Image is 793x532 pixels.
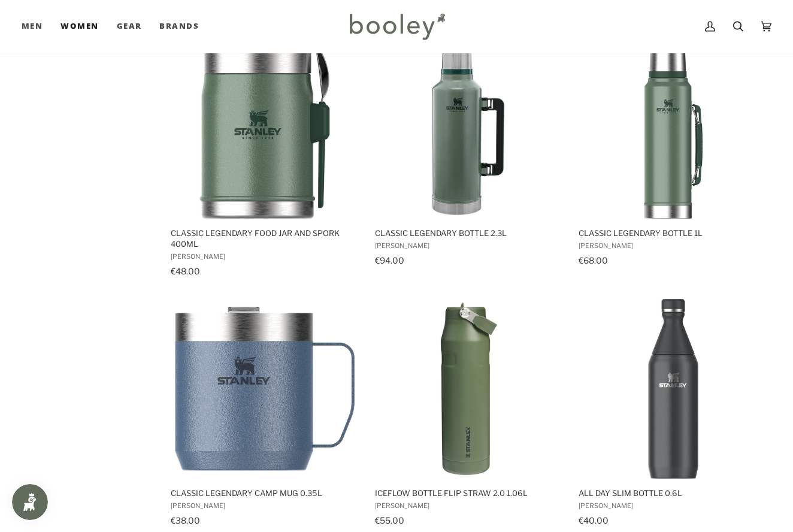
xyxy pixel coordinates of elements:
a: Classic Legendary Bottle 1L [577,39,768,280]
img: Booley [344,9,449,44]
span: [PERSON_NAME] [579,501,767,510]
span: [PERSON_NAME] [579,241,767,250]
img: Stanley Classic Legendary Bottle 2.3L Hammertone Green - Booley Galway [379,39,559,219]
span: €55.00 [375,515,404,525]
span: Men [22,20,43,32]
span: €68.00 [579,255,608,265]
span: IceFlow Bottle Flip Straw 2.0 1.06L [375,488,563,498]
a: Classic Legendary Bottle 2.3L [373,39,565,280]
a: IceFlow Bottle Flip Straw 2.0 1.06L [373,299,565,530]
span: €38.00 [171,515,200,525]
span: €94.00 [375,255,404,265]
span: Classic Legendary Bottle 2.3L [375,228,563,238]
span: Classic Legendary Bottle 1L [579,228,767,238]
span: [PERSON_NAME] [375,241,563,250]
span: €40.00 [579,515,609,525]
img: Stanley Classic Legendary Food Jar and Spork 400 ml Hammertone Green - Booley Galway [175,39,355,219]
span: Brands [159,20,199,32]
img: Stanley All Day Slim Bottle 0.6L Black - Booley Galway [583,299,763,479]
a: Classic Legendary Camp Mug 0.35L [169,299,361,530]
span: Classic Legendary Camp Mug 0.35L [171,488,359,498]
span: Gear [117,20,142,32]
img: Stanley Classic Legendary Camp Mug 0.35L Hammertone Lake - Booley Galway [175,299,355,479]
img: Stanley IceFlow Bottle Flip Straw 2.0 1.06L Dried Pine - Booley Galway [379,299,559,479]
span: [PERSON_NAME] [171,501,359,510]
span: €48.00 [171,266,200,276]
a: All Day Slim Bottle 0.6L [577,299,768,530]
span: [PERSON_NAME] [375,501,563,510]
span: Classic Legendary Food Jar and Spork 400ml [171,228,359,249]
iframe: Button to open loyalty program pop-up [12,484,48,520]
span: [PERSON_NAME] [171,252,359,261]
span: Women [60,20,98,32]
a: Classic Legendary Food Jar and Spork 400ml [169,39,361,280]
span: All Day Slim Bottle 0.6L [579,488,767,498]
